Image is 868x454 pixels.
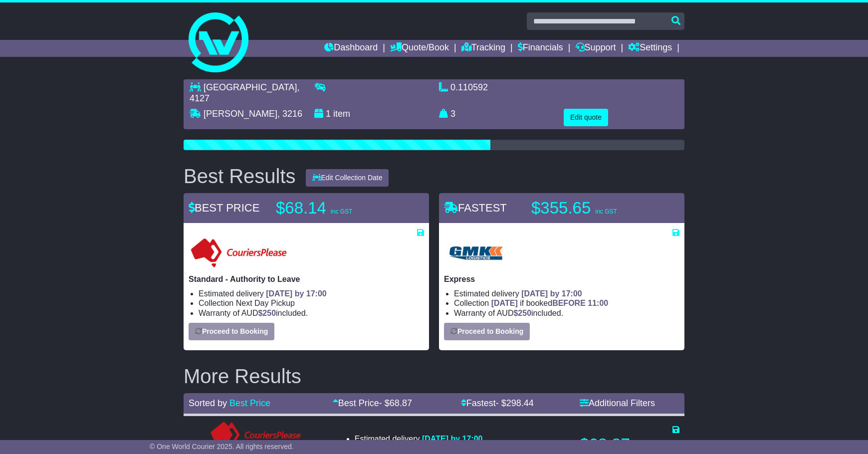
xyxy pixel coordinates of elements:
span: $ [513,309,531,317]
h2: More Results [184,365,684,387]
span: 3 [450,109,455,119]
span: 298.44 [506,398,534,408]
span: 11:00 [588,299,608,307]
span: 68.87 [390,398,412,408]
a: Financials [518,40,563,57]
a: Best Price [229,398,270,408]
span: 0.110592 [450,82,488,92]
span: BEFORE [552,299,586,307]
span: [DATE] [491,299,518,307]
a: Additional Filters [580,398,655,408]
span: inc GST [331,208,352,215]
img: GMK Logistics: Express [444,237,508,269]
span: 250 [262,309,276,317]
a: Tracking [461,40,505,57]
li: Estimated delivery [454,289,679,298]
a: Dashboard [324,40,378,57]
span: item [333,109,350,119]
a: Fastest- $298.44 [461,398,534,408]
button: Edit Collection Date [306,169,389,187]
button: Edit quote [564,109,608,126]
li: Collection [454,298,679,308]
span: if booked [491,299,608,307]
li: Estimated delivery [199,289,424,298]
span: - $ [496,398,534,408]
a: Best Price- $68.87 [333,398,412,408]
p: $68.14 [276,198,401,218]
span: Sorted by [189,398,227,408]
span: [DATE] by 17:00 [422,435,483,443]
span: 250 [518,309,531,317]
span: [DATE] by 17:00 [521,289,582,298]
a: Support [576,40,616,57]
span: $ [258,309,276,317]
span: BEST PRICE [189,202,259,214]
li: Warranty of AUD included. [199,308,424,318]
span: [DATE] by 17:00 [266,289,327,298]
img: Couriers Please: Standard - Signature Required [209,421,303,451]
p: Standard - Authority to Leave [189,274,424,284]
img: Couriers Please: Standard - Authority to Leave [189,237,289,269]
span: © One World Courier 2025. All rights reserved. [150,443,294,451]
li: Warranty of AUD included. [454,308,679,318]
span: inc GST [595,208,617,215]
span: FASTEST [444,202,507,214]
p: $355.65 [531,198,656,218]
span: , 4127 [190,82,299,103]
p: Express [444,274,679,284]
span: Next Day Pickup [236,299,295,307]
span: [PERSON_NAME] [204,109,277,119]
a: Quote/Book [390,40,449,57]
span: , 3216 [277,109,302,119]
div: Best Results [179,165,301,187]
button: Proceed to Booking [189,323,274,340]
span: - $ [379,398,412,408]
span: 1 [326,109,331,119]
li: Collection [199,298,424,308]
button: Proceed to Booking [444,323,530,340]
a: Settings [628,40,672,57]
li: Estimated delivery [355,434,483,444]
span: [GEOGRAPHIC_DATA] [204,82,297,92]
